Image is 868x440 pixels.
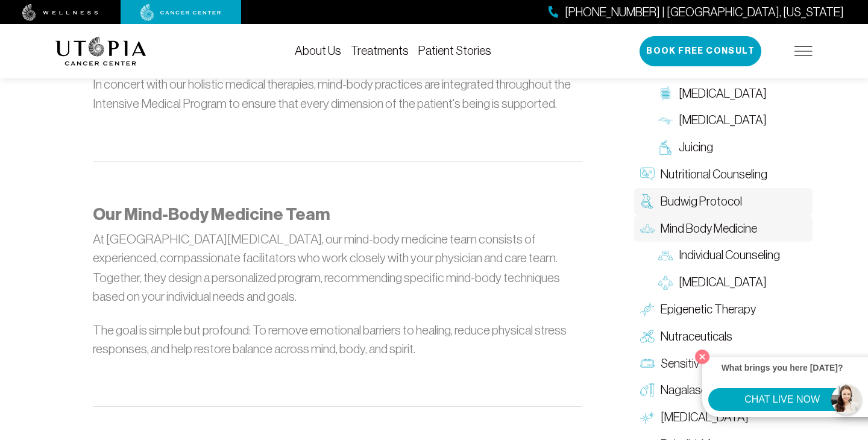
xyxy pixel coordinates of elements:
span: Epigenetic Therapy [661,301,756,318]
img: cancer center [140,4,221,21]
strong: Our Mind-Body Medicine Team [93,204,330,224]
button: Close [692,347,712,367]
span: Nagalase [MEDICAL_DATA] [661,382,797,400]
img: Colon Therapy [658,86,673,101]
span: Mind Body Medicine [661,220,757,237]
img: Nagalase Blood Test [640,383,655,398]
button: Book Free Consult [640,36,761,66]
span: Individual Counseling [679,247,780,265]
img: Nutritional Counseling [640,168,655,182]
span: [MEDICAL_DATA] [661,409,749,427]
p: At [GEOGRAPHIC_DATA][MEDICAL_DATA], our mind-body medicine team consists of experienced, compassi... [93,230,582,306]
span: [MEDICAL_DATA] [679,85,767,102]
a: Nagalase [MEDICAL_DATA] [634,377,813,404]
span: Nutraceuticals [661,328,732,345]
img: Hyperthermia [640,410,655,425]
a: [PHONE_NUMBER] | [GEOGRAPHIC_DATA], [US_STATE] [549,4,844,21]
span: [PHONE_NUMBER] | [GEOGRAPHIC_DATA], [US_STATE] [565,4,844,21]
p: The goal is simple but profound: To remove emotional barriers to healing, reduce physical stress ... [93,321,582,359]
img: Budwig Protocol [640,195,655,209]
a: Juicing [652,134,813,162]
img: Epigenetic Therapy [640,303,655,317]
img: Individual Counseling [658,248,673,263]
a: Treatments [351,44,409,57]
strong: What brings you here [DATE]? [722,363,843,372]
a: Mind Body Medicine [634,215,813,242]
span: Juicing [679,139,713,157]
img: icon-hamburger [794,46,813,56]
a: [MEDICAL_DATA] [634,404,813,432]
a: [MEDICAL_DATA] [652,269,813,297]
img: Sensitiv Imago [640,356,655,371]
a: Nutraceuticals [634,323,813,350]
a: Individual Counseling [652,242,813,269]
img: Lymphatic Massage [658,113,673,128]
a: Nutritional Counseling [634,161,813,188]
a: [MEDICAL_DATA] [652,107,813,134]
a: Budwig Protocol [634,188,813,215]
p: In concert with our holistic medical therapies, mind-body practices are integrated throughout the... [93,75,582,113]
a: About Us [295,44,341,57]
a: Sensitiv Imago [634,350,813,377]
img: Nutraceuticals [640,330,655,344]
a: [MEDICAL_DATA] [652,80,813,107]
a: Patient Stories [418,44,491,57]
span: Budwig Protocol [661,193,742,210]
img: Group Therapy [658,275,673,290]
span: Nutritional Counseling [661,166,767,183]
span: Sensitiv Imago [661,355,732,372]
span: [MEDICAL_DATA] [679,274,767,292]
img: wellness [22,4,98,21]
img: logo [55,37,146,66]
button: CHAT LIVE NOW [708,388,856,411]
img: Juicing [658,140,673,155]
span: [MEDICAL_DATA] [679,112,767,130]
a: Epigenetic Therapy [634,296,813,323]
img: Mind Body Medicine [640,221,655,236]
